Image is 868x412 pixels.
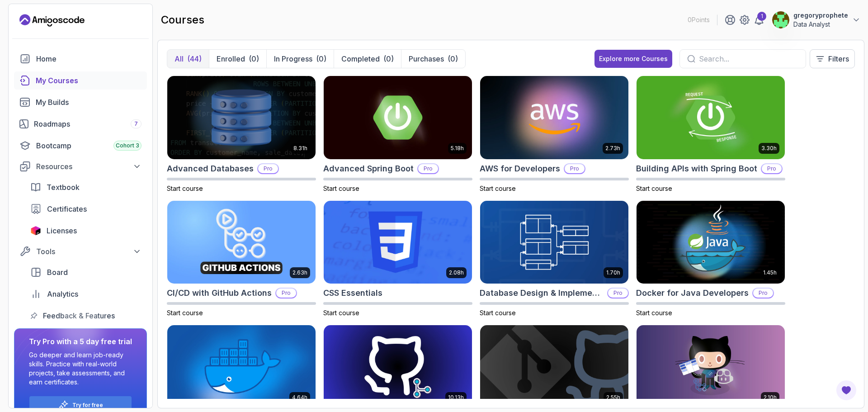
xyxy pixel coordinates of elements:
div: My Courses [36,75,142,86]
p: Purchases [409,53,444,64]
a: bootcamp [14,137,147,155]
span: 7 [134,120,138,128]
div: Explore more Courses [599,54,668,63]
a: Try for free [72,402,103,409]
button: Enrolled(0) [209,50,266,68]
span: Start course [636,309,672,317]
button: Filters [810,49,855,68]
button: Tools [14,243,147,260]
button: Resources [14,158,147,175]
p: 5.18h [451,145,464,152]
button: In Progress(0) [266,50,334,68]
div: 1 [757,12,766,21]
button: All(44) [167,50,209,68]
img: AWS for Developers card [480,76,628,159]
img: Advanced Spring Boot card [324,76,472,159]
img: Advanced Databases card [167,76,316,159]
p: Completed [341,53,380,64]
span: Cohort 3 [116,142,139,149]
h2: Docker for Java Developers [636,287,749,299]
p: 4.64h [292,394,307,401]
span: Analytics [47,289,78,299]
p: Pro [258,164,278,173]
span: Start course [323,309,359,317]
p: Pro [565,164,585,173]
h2: Building APIs with Spring Boot [636,162,757,175]
a: analytics [25,285,147,303]
p: 2.55h [606,394,620,401]
h2: Advanced Databases [167,162,254,175]
button: Purchases(0) [401,50,465,68]
span: Certificates [47,204,87,214]
button: Completed(0) [334,50,401,68]
span: Feedback & Features [43,310,115,321]
span: Start course [480,309,516,317]
img: Git for Professionals card [324,325,472,408]
h2: Advanced Spring Boot [323,162,414,175]
img: Building APIs with Spring Boot card [637,76,785,159]
div: Home [36,53,142,64]
p: Pro [608,289,628,298]
p: 2.73h [605,145,620,152]
span: Licenses [47,225,77,236]
p: Filters [828,53,849,64]
span: Start course [167,309,203,317]
div: (0) [249,53,259,64]
img: Docker For Professionals card [167,325,316,408]
h2: CSS Essentials [323,287,382,299]
p: In Progress [274,53,312,64]
span: Start course [323,185,359,192]
p: gregoryprophete [793,11,848,20]
button: user profile imagegregorypropheteData Analyst [772,11,861,29]
div: (0) [383,53,394,64]
span: Textbook [47,182,80,193]
div: Tools [36,246,142,257]
h2: CI/CD with GitHub Actions [167,287,272,299]
div: Bootcamp [36,140,142,151]
p: 2.10h [764,394,777,401]
p: Pro [762,164,782,173]
img: jetbrains icon [30,226,41,235]
a: textbook [25,178,147,196]
p: Go deeper and learn job-ready skills. Practice with real-world projects, take assessments, and ea... [29,350,132,387]
div: Roadmaps [34,118,142,129]
p: Pro [418,164,438,173]
span: Start course [636,185,672,192]
img: CI/CD with GitHub Actions card [167,201,316,284]
p: 1.70h [606,269,620,276]
a: courses [14,71,147,90]
p: 3.30h [761,145,777,152]
a: licenses [25,222,147,240]
p: Pro [276,289,296,298]
a: home [14,50,147,68]
button: Explore more Courses [594,50,672,68]
a: 1 [754,14,764,25]
img: CSS Essentials card [324,201,472,284]
h2: AWS for Developers [480,162,560,175]
img: Git & GitHub Fundamentals card [480,325,628,408]
img: user profile image [772,11,789,28]
span: Board [47,267,68,278]
p: 0 Points [688,15,710,24]
p: 2.08h [449,269,464,276]
p: 1.45h [763,269,777,276]
div: My Builds [36,97,142,108]
div: (0) [448,53,458,64]
div: Resources [36,161,142,172]
p: 8.31h [293,145,307,152]
p: All [175,53,184,64]
p: Data Analyst [793,20,848,29]
a: roadmaps [14,115,147,133]
h2: courses [161,13,204,27]
a: builds [14,93,147,111]
h2: Database Design & Implementation [480,287,604,299]
div: (44) [187,53,202,64]
a: Landing page [19,13,85,28]
p: 10.13h [448,394,464,401]
input: Search... [699,53,798,64]
p: 2.63h [292,269,307,276]
img: GitHub Toolkit card [637,325,785,408]
span: Start course [480,185,516,192]
a: certificates [25,200,147,218]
